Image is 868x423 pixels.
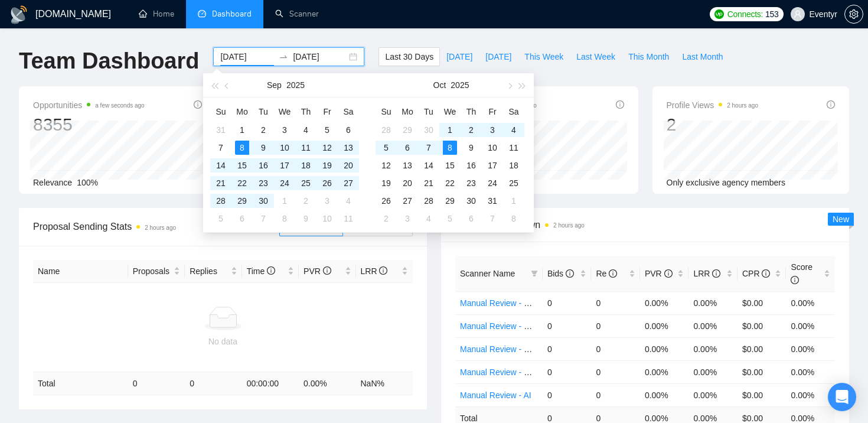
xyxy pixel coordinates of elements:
button: [DATE] [440,47,479,66]
span: info-circle [712,269,720,278]
div: 6 [235,211,249,226]
td: 2025-10-17 [482,157,503,174]
div: 7 [214,141,228,155]
td: 2025-09-03 [274,121,295,139]
th: Su [376,102,397,121]
td: 2025-09-30 [253,192,274,210]
div: 9 [299,211,313,226]
div: 4 [422,211,436,226]
td: 2025-09-06 [338,121,359,139]
button: This Week [518,47,570,66]
td: 0.00% [688,314,738,337]
td: 2025-10-11 [338,210,359,227]
td: 2025-10-10 [482,139,503,157]
h1: Team Dashboard [19,47,199,75]
td: 2025-09-28 [210,192,231,210]
td: 2025-09-16 [253,157,274,174]
td: 0 [591,337,640,360]
td: 0.00 % [299,372,355,395]
span: to [279,52,288,61]
td: 2025-10-28 [418,192,439,210]
button: Oct [433,73,446,97]
div: Open Intercom Messenger [828,383,856,411]
span: info-circle [664,269,673,278]
th: Fr [482,102,503,121]
span: Score [791,262,812,285]
td: $0.00 [738,337,787,360]
td: 2025-11-06 [461,210,482,227]
td: 2025-10-27 [397,192,418,210]
td: $0.00 [738,314,787,337]
div: 26 [379,194,393,208]
img: logo [9,5,28,24]
div: 18 [507,158,521,173]
div: 20 [341,158,355,173]
div: 7 [422,141,436,155]
span: Scanner Breakdown [455,217,835,232]
td: 2025-10-04 [503,121,524,139]
td: 0 [543,314,592,337]
div: 27 [341,176,355,190]
td: Total [33,372,128,395]
td: 00:00:00 [242,372,299,395]
a: Manual Review - Game [460,344,546,354]
div: 2 [667,113,759,136]
td: 2025-09-22 [231,174,253,192]
div: 28 [214,194,228,208]
time: 2 hours ago [505,102,537,109]
span: info-circle [762,269,770,278]
td: 2025-09-26 [316,174,338,192]
div: 1 [443,123,457,137]
a: searchScanner [275,9,319,19]
td: 2025-10-11 [503,139,524,157]
td: 2025-08-31 [210,121,231,139]
td: 2025-10-05 [376,139,397,157]
td: 2025-09-11 [295,139,316,157]
td: 2025-09-20 [338,157,359,174]
div: 17 [485,158,500,173]
div: 3 [278,123,292,137]
div: 6 [464,211,478,226]
td: 2025-10-09 [461,139,482,157]
td: 2025-10-30 [461,192,482,210]
td: 2025-10-04 [338,192,359,210]
td: 2025-10-08 [274,210,295,227]
div: No data [38,335,408,348]
div: 4 [299,123,313,137]
div: 1 [507,194,521,208]
span: Proposal Sending Stats [33,219,279,234]
div: 20 [400,176,415,190]
div: 21 [422,176,436,190]
th: Fr [316,102,338,121]
div: 30 [256,194,270,208]
div: 8 [278,211,292,226]
th: Mo [231,102,253,121]
td: 2025-10-22 [439,174,461,192]
td: 0 [591,291,640,314]
th: Sa [338,102,359,121]
span: Replies [190,265,228,278]
span: CPR [742,269,770,278]
td: 2025-09-04 [295,121,316,139]
td: 2025-10-21 [418,174,439,192]
td: 2025-09-29 [231,192,253,210]
span: [DATE] [485,50,511,63]
div: 24 [278,176,292,190]
div: 14 [214,158,228,173]
td: 2025-09-19 [316,157,338,174]
span: Profile Views [667,98,759,112]
td: 2025-09-15 [231,157,253,174]
span: filter [531,270,538,277]
td: 0 [543,291,592,314]
div: 13 [341,141,355,155]
span: LRR [693,269,720,278]
th: Proposals [128,260,185,283]
td: 2025-10-29 [439,192,461,210]
button: Sep [267,73,282,97]
span: user [794,10,802,18]
td: 2025-10-18 [503,157,524,174]
div: 4 [507,123,521,137]
img: upwork-logo.png [714,9,724,19]
th: Th [295,102,316,121]
div: 2 [464,123,478,137]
